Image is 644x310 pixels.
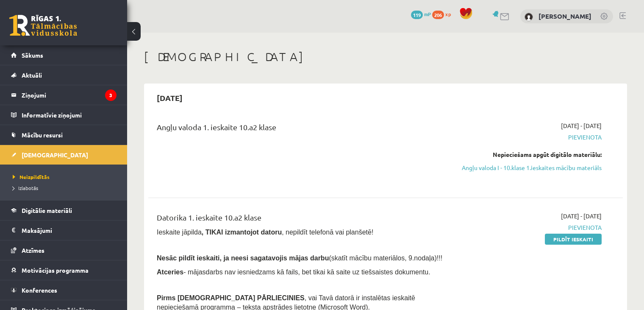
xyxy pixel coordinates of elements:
span: Nesāc pildīt ieskaiti, ja neesi sagatavojis mājas darbu [157,254,329,262]
span: Ieskaite jāpilda , nepildīt telefonā vai planšetē! [157,229,373,236]
a: Mācību resursi [11,125,117,145]
div: Nepieciešams apgūt digitālo materiālu: [462,150,602,159]
span: Digitālie materiāli [22,207,72,214]
div: Angļu valoda 1. ieskaite 10.a2 klase [157,121,449,137]
span: (skatīt mācību materiālos, 9.nodaļa)!!! [329,254,442,262]
a: Sākums [11,45,117,65]
span: Aktuāli [22,71,42,79]
a: Informatīvie ziņojumi [11,105,117,125]
a: Konferences [11,280,117,300]
a: Angļu valoda I - 10.klase 1.ieskaites mācību materiāls [462,163,602,172]
span: [DEMOGRAPHIC_DATA] [22,151,88,159]
span: Sākums [22,51,43,59]
a: [PERSON_NAME] [539,12,591,20]
a: 119 mP [411,11,431,17]
a: Aktuāli [11,65,117,85]
span: Atzīmes [22,246,44,254]
a: Motivācijas programma [11,260,117,280]
b: , TIKAI izmantojot datoru [202,229,282,236]
legend: Informatīvie ziņojumi [22,105,117,125]
a: Neizpildītās [13,173,119,181]
span: Konferences [22,286,57,294]
span: Motivācijas programma [22,266,89,274]
i: 3 [105,89,117,101]
span: Pirms [DEMOGRAPHIC_DATA] PĀRLIECINIES [157,294,305,302]
a: Atzīmes [11,240,117,260]
a: Maksājumi [11,221,117,240]
span: mP [424,11,431,17]
a: Digitālie materiāli [11,201,117,220]
span: Izlabotās [13,184,38,191]
a: 206 xp [432,11,455,17]
a: Pildīt ieskaiti [545,234,602,245]
span: 119 [411,11,423,19]
span: 206 [432,11,444,19]
span: Pievienota [462,133,602,142]
span: Neizpildītās [13,173,50,180]
h2: [DATE] [148,88,191,108]
span: - mājasdarbs nav iesniedzams kā fails, bet tikai kā saite uz tiešsaistes dokumentu. [157,268,430,276]
a: Rīgas 1. Tālmācības vidusskola [9,15,77,36]
a: Izlabotās [13,184,119,192]
span: [DATE] - [DATE] [561,121,602,130]
span: Pievienota [462,223,602,232]
b: Atceries [157,268,183,276]
a: Ziņojumi3 [11,85,117,105]
span: Mācību resursi [22,131,63,139]
div: Datorika 1. ieskaite 10.a2 klase [157,212,449,227]
span: [DATE] - [DATE] [561,212,602,221]
legend: Maksājumi [22,221,117,240]
h1: [DEMOGRAPHIC_DATA] [144,50,627,64]
span: xp [445,11,451,17]
legend: Ziņojumi [22,85,117,105]
img: Sabīne Vorza [525,13,533,21]
a: [DEMOGRAPHIC_DATA] [11,145,117,165]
